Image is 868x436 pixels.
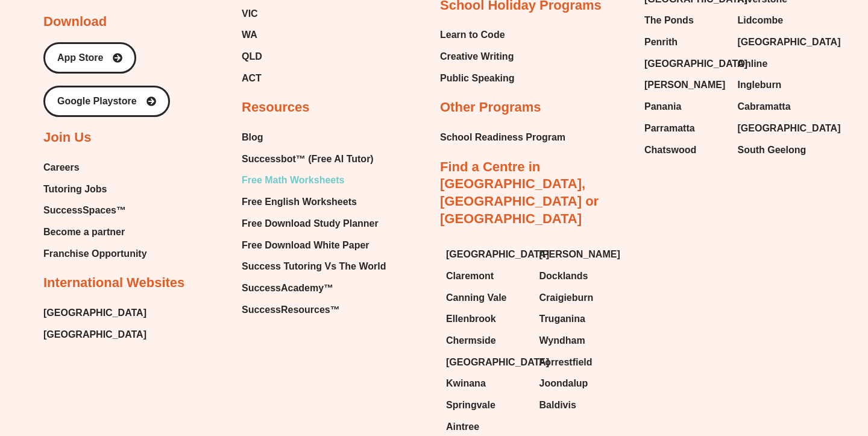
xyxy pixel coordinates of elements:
[738,119,819,137] a: [GEOGRAPHIC_DATA]
[242,69,345,87] a: ACT
[446,396,495,414] span: Springvale
[539,353,593,371] span: Forrestfield
[644,76,726,94] a: [PERSON_NAME]
[242,48,262,66] span: QLD
[446,289,527,307] a: Canning Vale
[644,11,726,30] a: The Ponds
[242,193,357,211] span: Free English Worksheets
[644,119,726,137] a: Parramatta
[43,159,80,177] span: Careers
[446,396,527,414] a: Springvale
[440,99,541,116] h2: Other Programs
[644,55,726,73] a: [GEOGRAPHIC_DATA]
[539,396,621,414] a: Baldivis
[43,42,136,74] a: App Store
[43,223,125,241] span: Become a partner
[43,326,146,344] a: [GEOGRAPHIC_DATA]
[57,53,103,63] span: App Store
[446,245,549,264] span: [GEOGRAPHIC_DATA]
[539,396,576,414] span: Baldivis
[43,223,147,241] a: Become a partner
[43,180,107,198] span: Tutoring Jobs
[446,332,496,350] span: Chermside
[242,150,386,168] a: Successbot™ (Free AI Tutor)
[242,26,257,44] span: WA
[242,301,386,319] a: SuccessResources™
[446,332,527,350] a: Chermside
[539,267,588,285] span: Docklands
[43,304,146,322] span: [GEOGRAPHIC_DATA]
[242,215,386,233] a: Free Download Study Planner
[440,26,505,44] span: Learn to Code
[43,13,107,31] h2: Download
[644,98,726,116] a: Panania
[440,48,514,66] span: Creative Writing
[446,310,496,328] span: Ellenbrook
[242,171,344,189] span: Free Math Worksheets
[644,33,726,51] a: Penrith
[539,374,588,393] span: Joondalup
[644,76,725,94] span: [PERSON_NAME]
[446,418,527,436] a: Aintree
[539,374,621,393] a: Joondalup
[446,245,527,264] a: [GEOGRAPHIC_DATA]
[446,310,527,328] a: Ellenbrook
[242,128,386,147] a: Blog
[539,310,621,328] a: Truganina
[242,236,386,254] a: Free Download White Paper
[242,99,310,116] h2: Resources
[446,289,506,307] span: Canning Vale
[738,141,807,159] span: South Geelong
[242,279,333,297] span: SuccessAcademy™
[242,215,379,233] span: Free Download Study Planner
[242,5,258,23] span: VIC
[738,11,784,30] span: Lidcombe
[446,374,486,393] span: Kwinana
[242,193,386,211] a: Free English Worksheets
[242,5,345,23] a: VIC
[738,141,819,159] a: South Geelong
[644,98,681,116] span: Panania
[440,69,515,87] a: Public Speaking
[242,150,374,168] span: Successbot™ (Free AI Tutor)
[446,267,527,285] a: Claremont
[644,33,678,51] span: Penrith
[738,55,768,73] span: Online
[43,180,147,198] a: Tutoring Jobs
[440,159,599,226] a: Find a Centre in [GEOGRAPHIC_DATA], [GEOGRAPHIC_DATA] or [GEOGRAPHIC_DATA]
[644,119,695,137] span: Parramatta
[539,245,621,264] a: [PERSON_NAME]
[738,33,819,51] a: [GEOGRAPHIC_DATA]
[43,245,147,263] a: Franchise Opportunity
[738,98,791,116] span: Cabramatta
[440,48,515,66] a: Creative Writing
[644,141,696,159] span: Chatswood
[738,55,819,73] a: Online
[242,26,345,44] a: WA
[242,69,262,87] span: ACT
[446,374,527,393] a: Kwinana
[43,159,147,177] a: Careers
[539,332,585,350] span: Wyndham
[808,378,868,436] iframe: Chat Widget
[242,171,386,189] a: Free Math Worksheets
[539,245,620,264] span: [PERSON_NAME]
[539,332,621,350] a: Wyndham
[539,310,585,328] span: Truganina
[242,301,340,319] span: SuccessResources™
[539,353,621,371] a: Forrestfield
[644,11,694,30] span: The Ponds
[644,55,747,73] span: [GEOGRAPHIC_DATA]
[242,257,386,276] a: Success Tutoring Vs The World
[738,98,819,116] a: Cabramatta
[43,274,184,292] h2: International Websites
[738,119,841,137] span: [GEOGRAPHIC_DATA]
[738,33,841,51] span: [GEOGRAPHIC_DATA]
[539,289,621,307] a: Craigieburn
[440,128,565,147] span: School Readiness Program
